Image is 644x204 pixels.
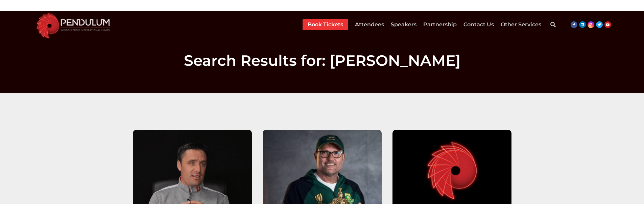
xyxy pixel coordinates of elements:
[546,18,560,31] div: Search
[391,19,416,30] a: Speakers
[303,19,541,30] nav: Menu
[423,19,457,30] a: Partnership
[308,19,343,30] a: Book Tickets
[355,19,384,30] a: Attendees
[463,19,494,30] a: Contact Us
[32,11,114,39] img: cropped-cropped-Pendulum-Summit-Logo-Website.png
[133,53,511,68] h1: Search Results for: [PERSON_NAME]
[501,19,541,30] a: Other Services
